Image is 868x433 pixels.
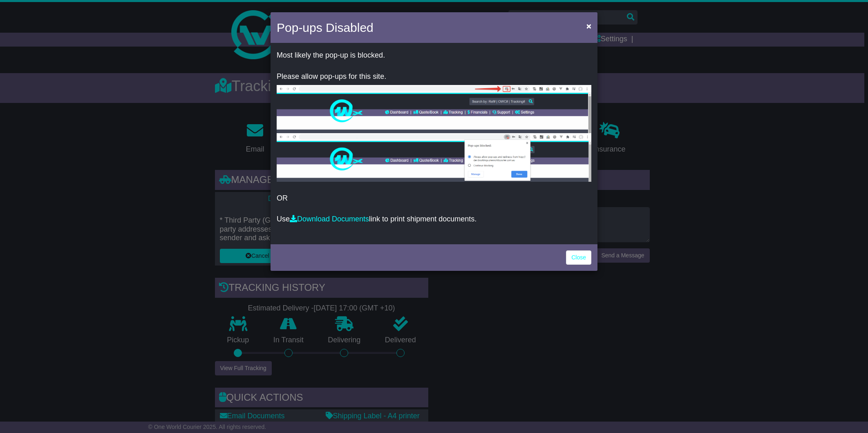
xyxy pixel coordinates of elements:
[271,45,597,242] div: OR
[586,21,591,31] span: ×
[277,51,591,60] p: Most likely the pop-up is blocked.
[582,18,595,34] button: Close
[277,133,591,182] img: allow-popup-2.png
[290,215,369,223] a: Download Documents
[277,18,374,37] h4: Pop-ups Disabled
[277,72,591,81] p: Please allow pop-ups for this site.
[277,85,591,133] img: allow-popup-1.png
[277,215,591,224] p: Use link to print shipment documents.
[566,250,591,265] a: Close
